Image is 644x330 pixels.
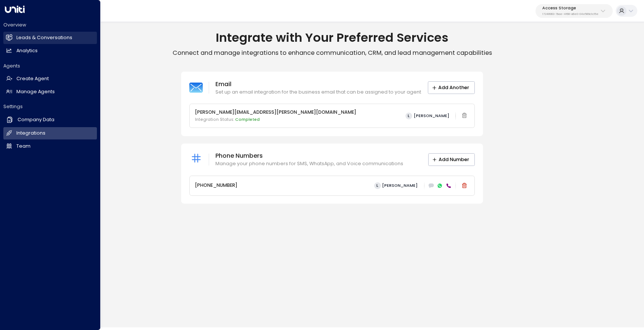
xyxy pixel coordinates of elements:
[16,34,72,41] h2: Leads & Conversations
[215,160,403,167] p: Manage your phone numbers for SMS, WhatsApp, and Voice communications
[542,13,599,16] p: 17248963-7bae-4f68-a6e0-04e589c1c15e
[3,22,97,28] h2: Overview
[16,75,49,82] h2: Create Agent
[445,182,452,189] div: VOICE (Active)
[215,89,421,96] p: Set up an email integration for the business email that can be assigned to your agent
[20,30,644,45] h1: Integrate with Your Preferred Services
[382,183,418,188] span: [PERSON_NAME]
[428,153,475,166] button: Add Number
[428,81,475,94] button: Add Another
[20,49,644,57] p: Connect and manage integrations to enhance communication, CRM, and lead management capabilities
[3,127,97,139] a: Integrations
[372,181,421,190] button: L[PERSON_NAME]
[16,143,31,150] h2: Team
[459,180,469,191] button: Delete phone number
[3,140,97,153] a: Team
[374,182,381,189] span: L
[195,109,356,116] p: [PERSON_NAME][EMAIL_ADDRESS][PERSON_NAME][DOMAIN_NAME]
[3,32,97,44] a: Leads & Conversations
[402,111,452,120] button: L[PERSON_NAME]
[16,130,45,137] h2: Integrations
[195,182,237,189] p: [PHONE_NUMBER]
[536,4,613,18] button: Access Storage17248963-7bae-4f68-a6e0-04e589c1c15e
[3,73,97,85] a: Create Agent
[459,111,469,121] span: Email integration cannot be deleted while linked to an active agent. Please deactivate the agent ...
[215,80,421,89] p: Email
[18,116,54,123] h2: Company Data
[16,88,55,95] h2: Manage Agents
[215,151,403,160] p: Phone Numbers
[3,45,97,57] a: Analytics
[542,6,599,10] p: Access Storage
[3,113,97,126] a: Company Data
[405,113,412,119] span: L
[195,117,356,123] p: Integration Status:
[3,63,97,69] h2: Agents
[436,182,443,189] div: WhatsApp (Active)
[428,182,435,189] div: SMS (Click to enable)
[414,114,449,118] span: [PERSON_NAME]
[235,117,260,122] span: Completed
[16,47,38,54] h2: Analytics
[3,103,97,110] h2: Settings
[3,86,97,98] a: Manage Agents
